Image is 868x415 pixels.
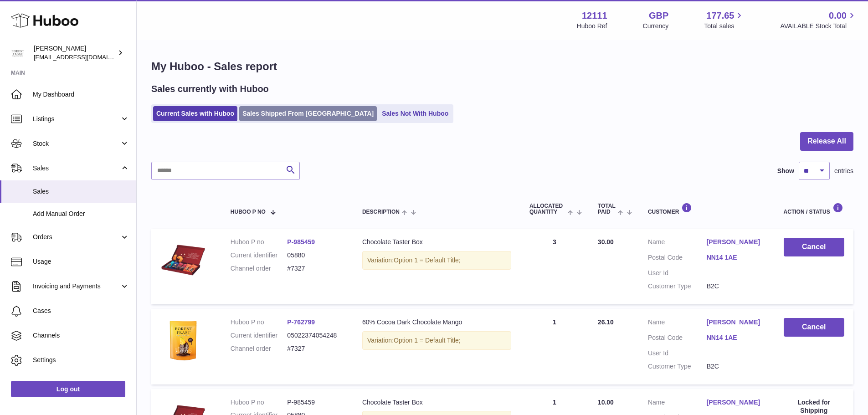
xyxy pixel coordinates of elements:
[362,398,511,407] div: Chocolate Taster Box
[287,398,344,407] dd: P-985459
[362,318,511,327] div: 60% Cocoa Dark Chocolate Mango
[706,10,734,22] span: 177.65
[231,318,288,327] dt: Huboo P no
[704,22,745,31] span: Total sales
[784,203,844,215] div: Action / Status
[598,238,614,246] span: 30.00
[648,362,707,371] dt: Customer Type
[648,269,707,277] dt: User Id
[648,282,707,291] dt: Customer Type
[287,344,344,353] dd: #7327
[151,59,853,74] h1: My Huboo - Sales report
[33,233,120,241] span: Orders
[520,309,589,384] td: 1
[648,203,765,215] div: Customer
[33,164,120,173] span: Sales
[704,10,745,31] a: 177.65 Total sales
[394,337,461,344] span: Option 1 = Default Title;
[287,238,315,246] a: P-985459
[287,331,344,340] dd: 05022374054248
[784,238,844,256] button: Cancel
[11,46,25,60] img: internalAdmin-12111@internal.huboo.com
[231,264,288,273] dt: Channel order
[829,10,847,22] span: 0.00
[648,398,707,409] dt: Name
[707,238,765,246] a: [PERSON_NAME]
[648,333,707,344] dt: Postal Code
[231,344,288,353] dt: Channel order
[707,333,765,342] a: NN14 1AE
[800,132,853,151] button: Release All
[780,10,857,31] a: 0.00 AVAILABLE Stock Total
[834,167,853,175] span: entries
[153,106,237,121] a: Current Sales with Huboo
[707,398,765,407] a: [PERSON_NAME]
[529,203,565,215] span: ALLOCATED Quantity
[160,318,206,364] img: Mango-FOP.png
[33,210,129,218] span: Add Manual Order
[33,331,129,340] span: Channels
[362,209,400,215] span: Description
[707,282,765,291] dd: B2C
[362,251,511,270] div: Variation:
[287,264,344,273] dd: #7327
[33,282,120,291] span: Invoicing and Payments
[598,318,614,326] span: 26.10
[784,318,844,337] button: Cancel
[379,106,452,121] a: Sales Not With Huboo
[33,115,120,123] span: Listings
[648,318,707,329] dt: Name
[33,356,129,364] span: Settings
[777,167,794,175] label: Show
[362,238,511,246] div: Chocolate Taster Box
[33,139,120,148] span: Stock
[643,22,669,31] div: Currency
[151,83,269,95] h2: Sales currently with Huboo
[598,203,616,215] span: Total paid
[239,106,377,121] a: Sales Shipped From [GEOGRAPHIC_DATA]
[33,187,129,196] span: Sales
[577,22,607,31] div: Huboo Ref
[598,399,614,406] span: 10.00
[582,10,607,22] strong: 12111
[648,238,707,249] dt: Name
[648,253,707,264] dt: Postal Code
[231,331,288,340] dt: Current identifier
[649,10,668,22] strong: GBP
[231,251,288,260] dt: Current identifier
[520,229,589,304] td: 3
[648,349,707,358] dt: User Id
[33,257,129,266] span: Usage
[34,44,116,61] div: [PERSON_NAME]
[707,253,765,262] a: NN14 1AE
[707,362,765,371] dd: B2C
[11,381,125,397] a: Log out
[707,318,765,327] a: [PERSON_NAME]
[287,251,344,260] dd: 05880
[231,238,288,246] dt: Huboo P no
[362,331,511,350] div: Variation:
[287,318,315,326] a: P-762799
[231,398,288,407] dt: Huboo P no
[34,53,134,61] span: [EMAIL_ADDRESS][DOMAIN_NAME]
[231,209,266,215] span: Huboo P no
[780,22,857,31] span: AVAILABLE Stock Total
[160,238,206,283] img: CHOCOLATETASTERBOXNOBACKGROUND.png
[33,90,129,99] span: My Dashboard
[33,307,129,315] span: Cases
[394,256,461,264] span: Option 1 = Default Title;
